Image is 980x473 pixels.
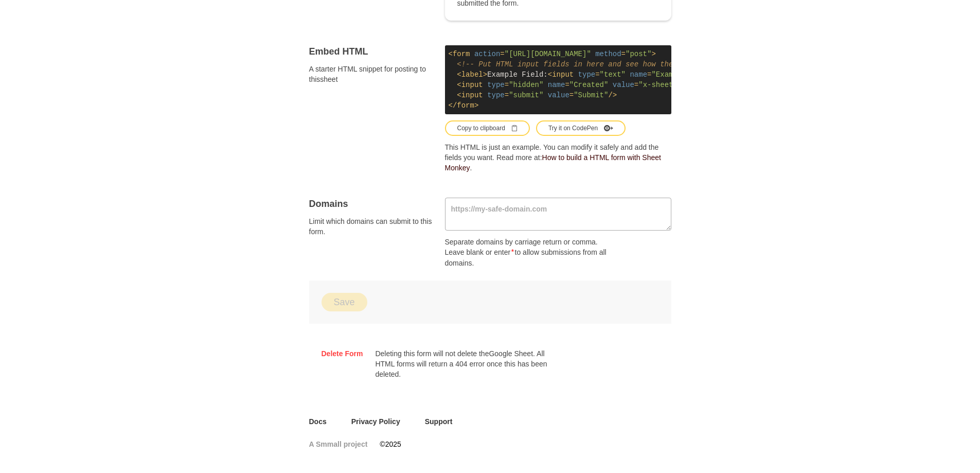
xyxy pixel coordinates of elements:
span: type [487,81,505,89]
span: < = = = /> [457,81,790,89]
a: Support [425,416,453,427]
span: type [487,91,505,99]
span: label [461,71,483,79]
span: method [595,50,621,58]
span: type [578,71,596,79]
span: "post" [626,50,651,58]
code: Example Field: [445,45,671,114]
a: Privacy Policy [351,416,400,427]
span: < = = > [449,50,656,58]
svg: Clipboard [511,125,518,131]
button: Try it on CodePen [536,120,626,136]
div: Try it on CodePen [548,124,613,133]
span: < > [457,71,487,79]
span: </ > [449,101,479,110]
span: "Created" [569,81,609,89]
p: Separate domains by carriage return or comma. Leave blank or enter to allow submissions from all ... [445,237,618,268]
span: form [457,101,474,110]
span: <!-- Put HTML input fields in here and see how they fill up your sheet --> [457,60,777,68]
span: name [630,71,647,79]
span: name [548,81,565,89]
span: Limit which domains can submit to this form. [309,216,433,237]
a: Docs [309,416,327,427]
span: © 2025 [380,439,401,449]
p: Deleting this form will not delete the Google Sheet . All HTML forms will return a 404 error once... [375,348,548,379]
span: form [453,50,470,58]
span: < = = /> [548,71,769,79]
a: A Smmall project [309,439,368,449]
span: "Example Header" [651,71,720,79]
span: "hidden" [509,81,543,89]
span: value [613,81,634,89]
h4: Embed HTML [309,45,433,58]
span: "[URL][DOMAIN_NAME]" [505,50,591,58]
span: "Submit" [574,91,608,99]
a: Delete Form [322,348,363,359]
span: input [461,81,483,89]
p: This HTML is just an example. You can modify it safely and add the fields you want. Read more at: . [445,142,671,173]
a: How to build a HTML form with Sheet Monkey [445,153,661,172]
span: input [552,71,574,79]
button: Copy to clipboardClipboard [445,120,530,136]
span: "submit" [509,91,543,99]
span: < = = /> [457,91,617,99]
div: Copy to clipboard [457,124,518,133]
span: "text" [600,71,626,79]
span: value [548,91,569,99]
span: action [474,50,500,58]
span: input [461,91,483,99]
button: Save [322,293,367,311]
span: A starter HTML snippet for posting to this sheet [309,64,433,84]
h4: Domains [309,198,433,210]
span: "x-sheetmonkey-current-date-time" [638,81,781,89]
